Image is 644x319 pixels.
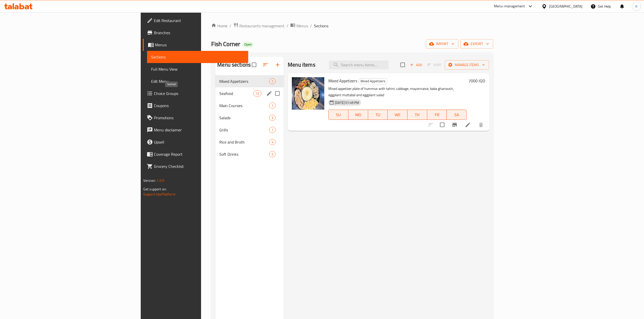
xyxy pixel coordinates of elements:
div: Salads [219,115,269,121]
span: Edit Menu [151,78,244,84]
span: Coverage Report [154,151,244,157]
span: K [635,4,637,9]
a: Choice Groups [143,87,248,99]
a: Sections [147,51,248,63]
span: Add [409,62,423,68]
span: MO [350,111,366,118]
button: TU [368,110,388,120]
nav: Menu sections [215,73,284,162]
span: Seafood [219,90,253,96]
span: 12 [254,91,261,96]
span: Grocery Checklist [154,163,244,169]
h2: Menu items [288,61,315,69]
div: items [269,139,276,145]
span: Coupons [154,103,244,109]
span: Mixed Appetizers [328,77,357,85]
span: TU [370,111,386,118]
a: Upsell [143,136,248,148]
p: Mixed appetizer plate of hummus with tahini, cabbage, mayonnaise, baba ghanoush, eggplant muttaba... [328,86,467,98]
button: SA [447,110,467,120]
span: 3 [270,115,275,120]
button: import [426,39,458,49]
span: Promotions [154,115,244,121]
a: Menus [143,39,248,51]
button: Add section [272,59,284,71]
span: export [464,41,489,47]
span: Manage items [449,62,485,68]
button: MO [348,110,368,120]
input: search [329,61,389,69]
a: Full Menu View [147,63,248,75]
a: Promotions [143,112,248,124]
div: Menu-management [494,3,525,9]
div: Rice and Broth4 [215,136,284,148]
button: Manage items [445,60,489,70]
span: 4 [270,140,275,145]
div: Seafood12edit [215,87,284,99]
div: items [269,103,276,109]
button: Add [408,61,424,69]
a: Coupons [143,99,248,112]
nav: breadcrumb [211,23,493,29]
span: WE [390,111,405,118]
span: Edit Restaurant [154,17,244,24]
span: Choice Groups [154,90,244,96]
div: items [269,127,276,133]
span: Sections [314,23,328,29]
span: Mixed Appetizers [359,78,387,84]
a: Grocery Checklist [143,160,248,172]
a: Edit menu item [465,122,471,128]
div: Salads3 [215,112,284,124]
div: Mixed Appetizers1 [215,75,284,87]
a: Menu disclaimer [143,124,248,136]
button: edit [265,90,273,97]
a: Restaurants management [233,23,284,29]
span: Restaurants management [239,23,284,29]
div: items [269,151,276,157]
button: export [460,39,493,49]
div: Grills1 [215,124,284,136]
span: import [430,41,454,47]
li: / [287,23,288,29]
div: items [269,78,276,84]
li: / [310,23,312,29]
button: FR [427,110,447,120]
span: 1.0.0 [156,177,164,184]
span: Sections [151,54,244,60]
a: Support.OpsPlatform [143,191,175,197]
span: Upsell [154,139,244,145]
span: Add item [408,61,424,69]
div: Main Courses1 [215,99,284,112]
button: delete [475,119,487,131]
span: Soft Drinks [219,151,269,157]
div: [GEOGRAPHIC_DATA] [549,4,582,9]
div: Mixed Appetizers [358,78,388,84]
a: Edit Restaurant [143,14,248,27]
span: SU [331,111,346,118]
span: Select section [397,59,408,70]
div: items [253,90,261,96]
span: Mixed Appetizers [219,78,269,84]
span: Select section first [424,61,445,69]
div: items [269,115,276,121]
span: Sort sections [259,59,272,71]
a: Menus [290,23,308,29]
div: Soft Drinks5 [215,148,284,160]
span: Main Courses [219,103,269,109]
span: Rice and Broth [219,139,269,145]
span: Grills [219,127,269,133]
span: Select all sections [249,59,259,70]
span: Select to update [437,119,448,130]
span: Version: [143,177,156,184]
button: TH [407,110,427,120]
button: Branch-specific-item [449,119,461,131]
span: 1 [270,103,275,108]
span: [DATE] 01:49 PM [333,100,361,105]
a: Coverage Report [143,148,248,160]
span: SA [449,111,464,118]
